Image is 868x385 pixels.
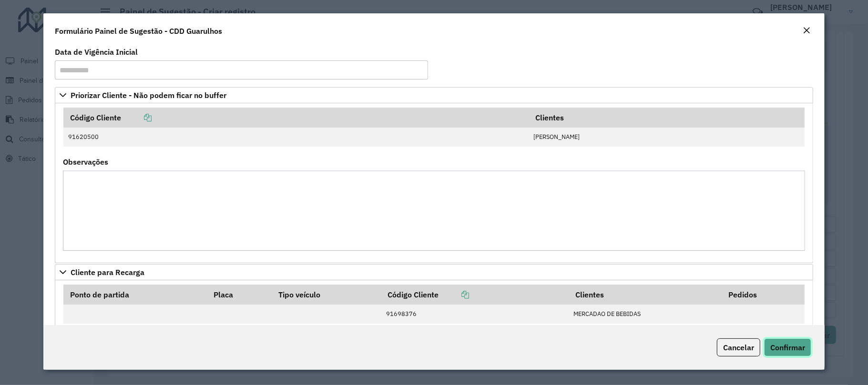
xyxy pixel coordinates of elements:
[55,103,813,263] div: Priorizar Cliente - Não podem ficar no buffer
[63,156,108,168] label: Observações
[55,46,138,58] label: Data de Vigência Inicial
[569,305,722,324] td: MERCADAO DE BEBIDAS
[439,290,469,299] a: Copiar
[63,128,529,147] td: 91620500
[569,285,722,305] th: Clientes
[381,285,569,305] th: Código Cliente
[803,27,810,34] em: Fechar
[717,338,760,356] button: Cancelar
[764,338,811,356] button: Confirmar
[529,128,805,147] td: [PERSON_NAME]
[529,108,805,128] th: Clientes
[63,285,207,305] th: Ponto de partida
[722,285,805,305] th: Pedidos
[55,87,813,103] a: Priorizar Cliente - Não podem ficar no buffer
[381,305,569,324] td: 91698376
[800,25,813,37] button: Close
[55,25,222,37] h4: Formulário Painel de Sugestão - CDD Guarulhos
[121,113,152,122] a: Copiar
[770,343,805,352] span: Confirmar
[55,264,813,280] a: Cliente para Recarga
[207,285,272,305] th: Placa
[272,285,381,305] th: Tipo veículo
[71,268,144,276] span: Cliente para Recarga
[723,343,754,352] span: Cancelar
[71,91,226,99] span: Priorizar Cliente - Não podem ficar no buffer
[63,108,529,128] th: Código Cliente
